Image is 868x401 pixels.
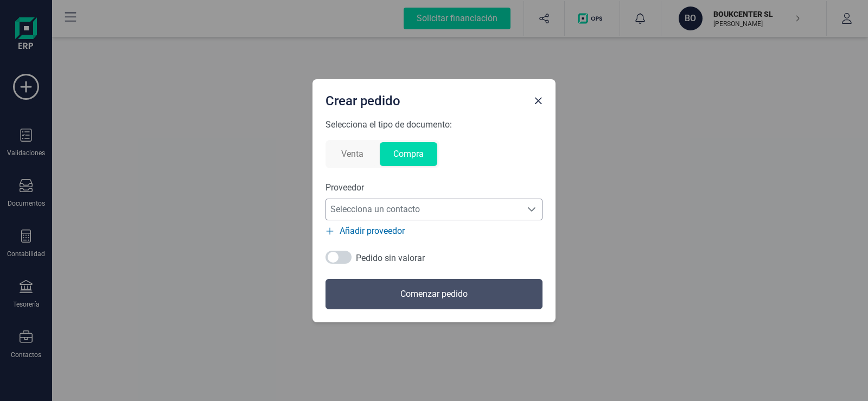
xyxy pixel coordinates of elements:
[326,199,521,220] span: Selecciona un contacto
[340,225,405,238] span: Añadir proveedor
[325,279,542,309] button: Comenzar pedido
[325,181,364,194] p: Proveedor
[321,88,529,110] div: Crear pedido
[529,92,547,110] button: Close
[325,118,452,131] p: Selecciona el tipo de documento:
[328,142,377,166] button: Venta
[380,142,437,166] button: Compra
[521,205,542,214] div: Selecciona un contacto
[356,252,425,265] span: Pedido sin valorar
